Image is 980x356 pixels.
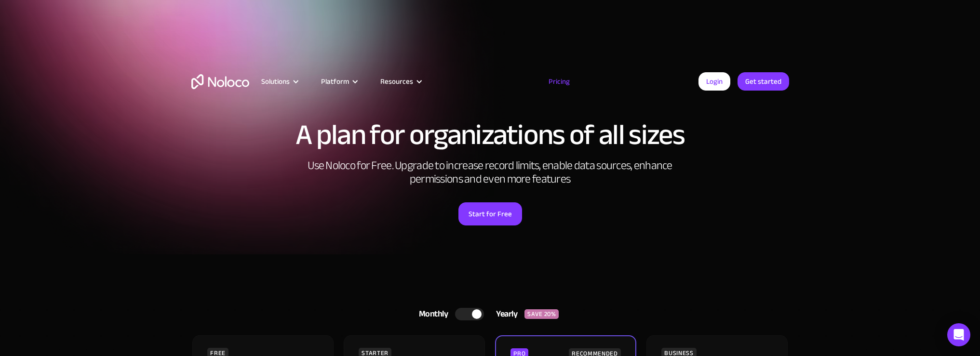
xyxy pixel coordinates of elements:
a: Login [698,72,730,91]
a: Get started [738,72,789,91]
div: Open Intercom Messenger [947,323,970,346]
div: Resources [368,75,432,88]
div: Solutions [261,75,290,88]
div: Monthly [407,307,456,321]
h2: Use Noloco for Free. Upgrade to increase record limits, enable data sources, enhance permissions ... [297,159,683,186]
div: Platform [309,75,368,88]
h1: A plan for organizations of all sizes [191,120,789,149]
a: Start for Free [458,202,522,225]
div: Platform [321,75,349,88]
div: Resources [380,75,413,88]
div: SAVE 20% [524,309,559,319]
a: home [191,74,249,89]
a: Pricing [537,75,582,88]
div: Yearly [484,307,524,321]
div: Solutions [249,75,309,88]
